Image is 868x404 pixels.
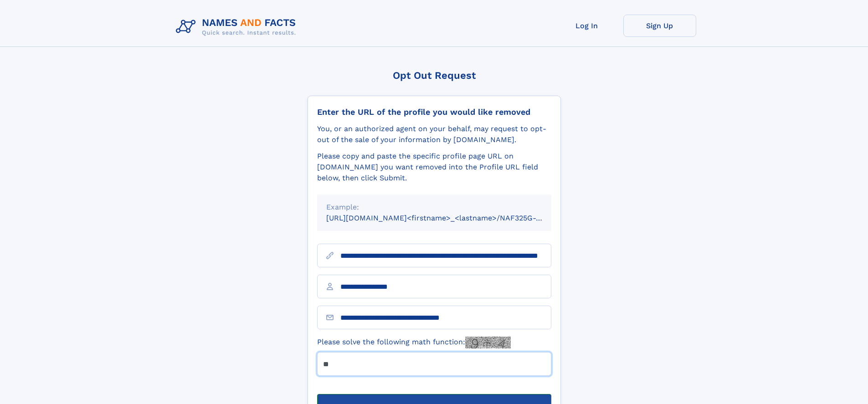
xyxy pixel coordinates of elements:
div: Example: [326,202,542,213]
small: [URL][DOMAIN_NAME]<firstname>_<lastname>/NAF325G-xxxxxxxx [326,214,569,222]
a: Log In [550,15,623,37]
div: Enter the URL of the profile you would like removed [317,107,551,117]
div: Please copy and paste the specific profile page URL on [DOMAIN_NAME] you want removed into the Pr... [317,151,551,184]
a: Sign Up [623,15,696,37]
label: Please solve the following math function: [317,337,511,348]
div: Opt Out Request [308,70,561,81]
div: You, or an authorized agent on your behalf, may request to opt-out of the sale of your informatio... [317,123,551,145]
img: Logo Names and Facts [172,15,303,39]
